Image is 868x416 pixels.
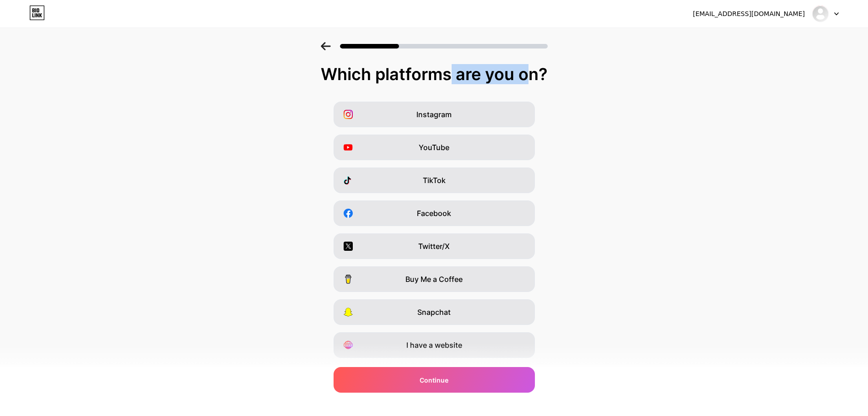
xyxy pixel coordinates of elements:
[419,142,449,153] span: YouTube
[812,5,829,22] img: Владмикс Про
[693,9,805,19] div: [EMAIL_ADDRESS][DOMAIN_NAME]
[420,375,448,385] span: Continue
[405,274,463,285] span: Buy Me a Coffee
[423,175,446,186] span: TikTok
[9,65,859,83] div: Which platforms are you on?
[417,208,451,219] span: Facebook
[406,340,462,351] span: I have a website
[418,241,450,252] span: Twitter/X
[417,307,451,318] span: Snapchat
[416,109,452,120] span: Instagram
